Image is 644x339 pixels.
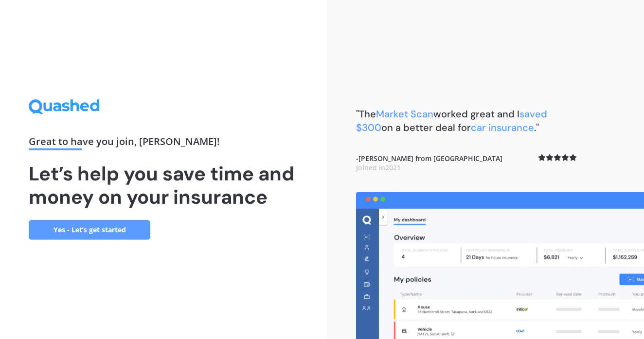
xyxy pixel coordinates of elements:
[376,108,433,120] span: Market Scan
[29,220,150,240] a: Yes - Let’s get started
[356,163,401,172] span: Joined in 2021
[471,121,534,134] span: car insurance
[356,108,547,134] b: "The worked great and I on a better deal for ."
[356,192,644,339] img: dashboard.webp
[29,162,298,209] h1: Let’s help you save time and money on your insurance
[29,137,298,150] div: Great to have you join , [PERSON_NAME] !
[356,154,502,173] b: - [PERSON_NAME] from [GEOGRAPHIC_DATA]
[356,108,547,134] span: saved $300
